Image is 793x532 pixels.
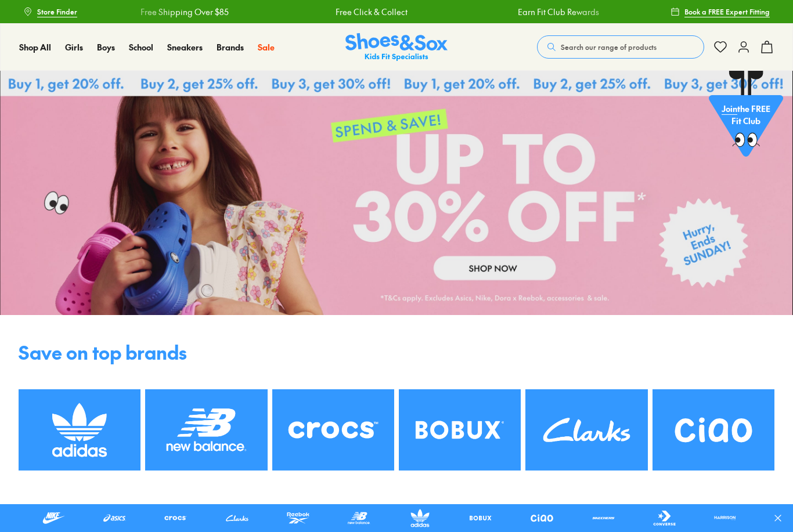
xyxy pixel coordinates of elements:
a: Brands [217,41,244,53]
a: Shoes & Sox [345,33,448,61]
span: Girls [65,41,83,53]
img: SNS_WEBASSETS_1280x984__Brand_10_3912ae85-fb3d-449b-b156-b817166d013b.png [525,389,647,471]
span: Boys [97,41,115,53]
span: Book a FREE Expert Fitting [684,6,770,17]
a: Jointhe FREE Fit Club [709,70,783,163]
a: School [129,41,153,53]
img: SNS_WEBASSETS_1280x984__Brand_7_4d3d8e03-a91f-4015-a35e-fabdd5f06b27.png [19,389,140,471]
p: the FREE Fit Club [709,93,783,136]
span: Join [722,103,737,114]
span: Sneakers [167,41,203,53]
span: Store Finder [37,6,77,17]
span: Search our range of products [561,42,657,52]
img: SNS_WEBASSETS_1280x984__Brand_6_32476e78-ec93-4883-851d-7486025e12b2.png [272,389,394,471]
a: Boys [97,41,115,53]
span: School [129,41,153,53]
button: Search our range of products [537,35,704,59]
a: Sale [258,41,275,53]
a: Store Finder [23,1,77,22]
span: Shop All [19,41,51,53]
img: SNS_Logo_Responsive.svg [345,33,448,61]
a: Shop All [19,41,51,53]
img: SNS_WEBASSETS_1280x984__Brand_11_42afe9cd-2f1f-4080-b932-0c5a1492f76f.png [653,389,774,471]
span: Sale [258,41,275,53]
img: SNS_WEBASSETS_1280x984__Brand_9_e161dee9-03f0-4e35-815c-843dea00f972.png [399,389,521,471]
a: Earn Fit Club Rewards [514,6,596,18]
a: Girls [65,41,83,53]
a: Sneakers [167,41,203,53]
a: Free Shipping Over $85 [137,6,225,18]
span: Brands [217,41,244,53]
a: Free Click & Collect [332,6,404,18]
a: Book a FREE Expert Fitting [671,1,770,22]
img: SNS_WEBASSETS_1280x984__Brand_8_072687a1-6812-4536-84da-40bdad0e27d7.png [145,389,267,471]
